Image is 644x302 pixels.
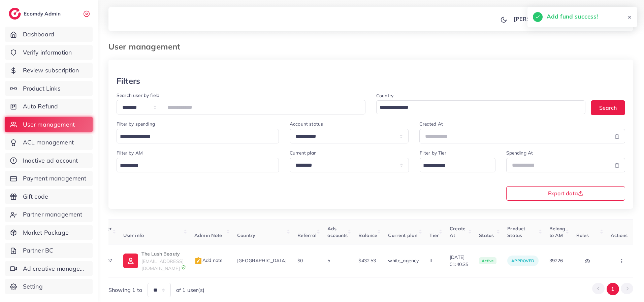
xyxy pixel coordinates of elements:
[194,257,223,263] span: Add note
[23,30,54,39] span: Dashboard
[607,283,619,295] button: Go to page 1
[237,258,287,264] span: [GEOGRAPHIC_DATA]
[377,102,577,113] input: Search for option
[23,282,43,291] span: Setting
[23,156,78,165] span: Inactive ad account
[23,48,72,57] span: Verify information
[420,149,446,156] label: Filter by Tier
[23,102,58,111] span: Auto Refund
[5,189,93,204] a: Gift code
[421,161,487,171] input: Search for option
[23,66,79,75] span: Review subscription
[123,232,144,238] span: User info
[479,257,496,265] span: active
[5,207,93,222] a: Partner management
[23,228,69,237] span: Market Package
[117,149,143,156] label: Filter by AM
[450,226,465,238] span: Create At
[117,76,140,86] h3: Filters
[108,286,142,294] span: Showing 1 to
[514,15,607,23] p: [PERSON_NAME] [PERSON_NAME]
[549,258,563,264] span: 39226
[450,254,468,268] span: [DATE] 01:40:35
[194,257,202,265] img: admin_note.cdd0b510.svg
[506,149,533,156] label: Spending At
[5,261,93,276] a: Ad creative management
[5,81,93,96] a: Product Links
[429,232,439,238] span: Tier
[123,250,184,272] a: The Lush Beauty[EMAIL_ADDRESS][DOMAIN_NAME]
[611,232,628,238] span: Actions
[23,246,54,255] span: Partner BC
[5,99,93,114] a: Auto Refund
[23,138,74,147] span: ACL management
[419,121,443,127] label: Created At
[176,286,204,294] span: of 1 user(s)
[141,250,184,258] p: The Lush Beauty
[123,254,138,268] img: ic-user-info.36bf1079.svg
[376,100,585,114] div: Search for option
[5,243,93,258] a: Partner BC
[23,192,48,201] span: Gift code
[194,232,222,238] span: Admin Note
[507,226,525,238] span: Product Status
[9,8,62,20] a: logoEcomdy Admin
[5,135,93,150] a: ACL management
[117,129,279,143] div: Search for option
[549,226,566,238] span: Belong to AM
[9,8,21,20] img: logo
[117,121,155,127] label: Filter by spending
[23,264,88,273] span: Ad creative management
[141,258,184,271] span: [EMAIL_ADDRESS][DOMAIN_NAME]
[5,63,93,78] a: Review subscription
[5,225,93,240] a: Market Package
[548,191,583,196] span: Export data
[388,232,417,238] span: Current plan
[511,258,534,263] span: approved
[547,12,598,21] h5: Add fund success!
[510,12,628,26] a: [PERSON_NAME] [PERSON_NAME]avatar
[576,232,589,238] span: Roles
[358,232,377,238] span: Balance
[237,232,255,238] span: Country
[108,42,186,52] h3: User management
[290,121,323,127] label: Account status
[24,10,62,17] h2: Ecomdy Admin
[420,158,495,172] div: Search for option
[117,92,159,99] label: Search user by field
[117,158,279,172] div: Search for option
[23,174,87,183] span: Payment management
[327,226,348,238] span: Ads accounts
[5,171,93,186] a: Payment management
[5,27,93,42] a: Dashboard
[479,232,494,238] span: Status
[5,279,93,294] a: Setting
[23,120,75,129] span: User management
[23,84,61,93] span: Product Links
[429,258,432,264] span: II
[118,161,270,171] input: Search for option
[592,283,633,295] ul: Pagination
[297,258,303,264] span: $0
[388,258,419,264] span: white_agency
[327,258,330,264] span: 5
[591,100,625,115] button: Search
[5,45,93,60] a: Verify information
[5,153,93,168] a: Inactive ad account
[506,186,625,201] button: Export data
[181,265,186,270] img: 9CAL8B2pu8EFxCJHYAAAAldEVYdGRhdGU6Y3JlYXRlADIwMjItMTItMDlUMDQ6NTg6MzkrMDA6MDBXSlgLAAAAJXRFWHRkYXR...
[290,149,317,156] label: Current plan
[5,117,93,132] a: User management
[376,92,393,99] label: Country
[23,210,83,219] span: Partner management
[358,258,376,264] span: $432.53
[297,232,317,238] span: Referral
[118,132,270,142] input: Search for option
